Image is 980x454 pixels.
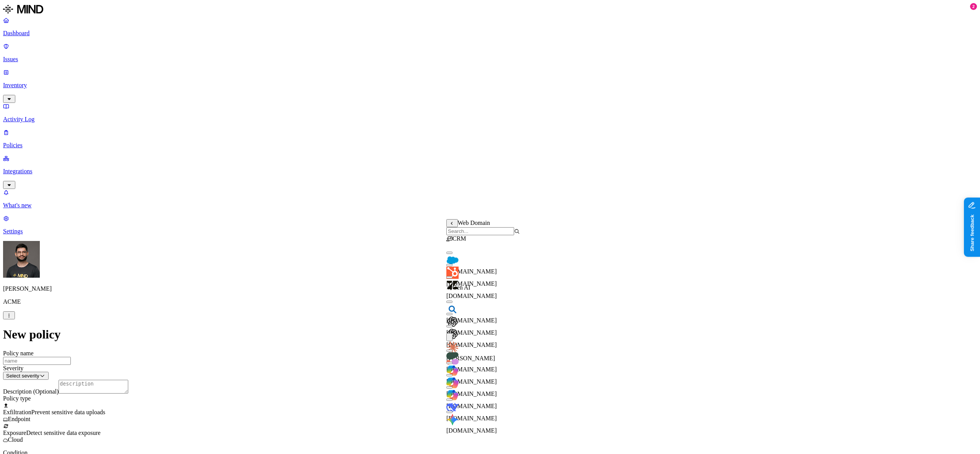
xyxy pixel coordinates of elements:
p: Dashboard [3,30,977,37]
input: name [3,357,71,365]
p: What's new [3,202,977,209]
img: copilot.microsoft.com favicon [446,377,459,389]
div: 2 [970,3,977,10]
span: Web Domain [458,220,490,226]
p: ACME [3,298,977,305]
img: cohere.com favicon [446,352,459,365]
img: deepseek.com favicon [446,401,459,413]
img: salesforce.com favicon [446,254,459,267]
span: Detect sensitive data exposure [26,430,100,436]
p: Settings [3,228,977,235]
div: Cloud [3,436,977,443]
span: Exposure [3,430,26,436]
div: Endpoint [3,416,977,423]
label: Severity [3,365,23,371]
p: Inventory [3,82,977,89]
img: hubspot.com favicon [446,267,459,279]
label: Policy type [3,395,31,402]
div: Gen AI [446,284,520,291]
label: Policy name [3,350,34,356]
img: Guy Gofman [3,241,40,278]
div: CRM [446,235,520,242]
p: Activity Log [3,116,977,123]
span: [DOMAIN_NAME] [446,427,497,434]
span: Prevent sensitive data uploads [31,409,105,415]
img: copilot.cloud.microsoft favicon [446,365,459,377]
p: Policies [3,142,977,149]
a: Integrations [3,155,977,188]
span: [DOMAIN_NAME] [446,293,497,299]
h1: New policy [3,327,977,342]
p: Integrations [3,168,977,175]
a: Settings [3,215,977,235]
img: claude.ai favicon [446,341,459,353]
a: Activity Log [3,103,977,123]
img: zendesk.com favicon [446,279,459,291]
img: chat.openai.com favicon [446,316,459,328]
img: MIND [3,3,43,15]
img: chatgpt.com favicon [446,328,459,340]
a: Policies [3,129,977,149]
img: m365.cloud.microsoft favicon [446,389,459,401]
a: Inventory [3,69,977,102]
a: Dashboard [3,17,977,37]
p: Issues [3,56,977,63]
iframe: Marker.io feedback button [964,197,980,257]
input: Search... [446,227,514,235]
label: Description (Optional) [3,388,59,395]
img: gemini.google.com favicon [446,413,459,426]
a: MIND [3,3,977,17]
span: Exfiltration [3,409,31,415]
a: Issues [3,43,977,63]
img: bing.com favicon [446,303,459,316]
a: What's new [3,189,977,209]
